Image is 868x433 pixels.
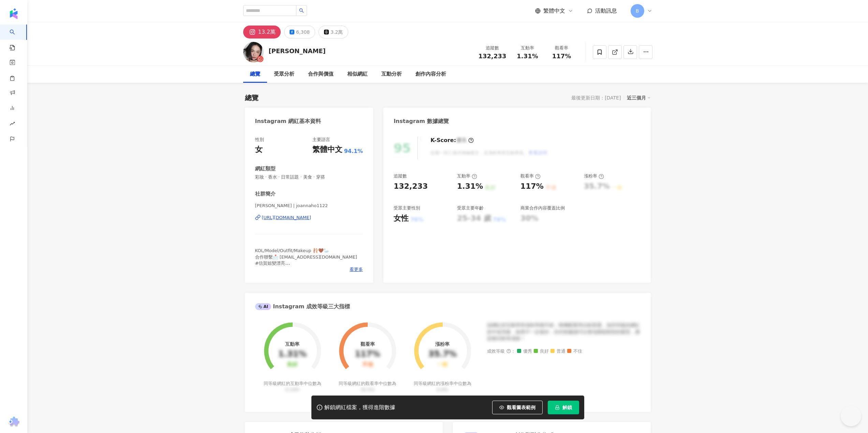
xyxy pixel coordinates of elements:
[255,165,276,172] div: 網紅類型
[381,70,402,78] div: 互動分析
[437,361,448,368] div: 一般
[507,405,535,410] span: 觀看圖表範例
[394,213,409,224] div: 女性
[10,117,15,132] span: rise
[255,137,264,143] div: 性別
[278,350,307,359] div: 1.31%
[584,173,604,179] div: 漲粉率
[255,190,276,198] div: 社群簡介
[457,205,484,211] div: 受眾主要年齡
[355,350,380,359] div: 117%
[347,70,368,78] div: 相似網紅
[543,7,565,15] span: 繁體中文
[550,349,565,354] span: 普通
[492,401,543,414] button: 觀看圖表範例
[457,181,483,192] div: 1.31%
[255,303,271,310] div: AI
[285,341,299,347] div: 互動率
[10,25,23,51] a: search
[430,137,474,144] div: K-Score :
[344,148,363,155] span: 94.1%
[350,266,363,273] span: 看更多
[517,349,532,354] span: 優秀
[330,27,343,37] div: 3.2萬
[520,173,541,179] div: 觀看率
[437,387,448,392] span: 0.8%
[243,42,264,62] img: KOL Avatar
[428,350,457,359] div: 35.7%
[362,361,373,368] div: 不佳
[319,26,348,38] button: 3.2萬
[394,205,420,211] div: 受眾主要性別
[479,45,506,51] div: 追蹤數
[549,45,575,51] div: 觀看率
[487,322,641,342] div: 該網紅的互動率和漲粉率都不錯，唯獨觀看率比較普通，為同等級的網紅的中低等級，效果不一定會好，但仍然建議可以發包開箱類型的案型，應該會比較有成效！
[552,53,571,60] span: 117%
[394,173,407,179] div: 追蹤數
[255,215,363,221] a: [URL][DOMAIN_NAME]
[284,26,315,38] button: 6,308
[255,248,357,296] span: KOL/Model/Outfit/Makeup 🩰🤎🦢 合作聯繫📩 [EMAIL_ADDRESS][DOMAIN_NAME] #信賀姐變漂亮 #賀姐太會買 #賀姐這樣穿 #賀姐這樣吃 #賀姐這樣...
[435,341,450,347] div: 漲粉率
[250,70,260,78] div: 總覽
[255,118,321,125] div: Instagram 網紅基本資料
[487,349,641,354] div: 成效等級 ：
[636,7,639,15] span: B
[312,137,330,143] div: 主要語言
[520,205,565,211] div: 商業合作內容覆蓋比例
[324,404,395,411] div: 解鎖網紅檔案，獲得進階數據
[515,45,541,51] div: 互動率
[255,303,350,310] div: Instagram 成效等級三大指標
[312,144,342,155] div: 繁體中文
[243,26,281,38] button: 13.2萬
[548,401,579,414] button: 解鎖
[413,381,472,393] div: 同等級網紅的漲粉率中位數為
[520,181,544,192] div: 117%
[274,70,294,78] div: 受眾分析
[255,174,363,180] span: 彩妝 · 香水 · 日常話題 · 美食 · 穿搭
[258,27,276,37] div: 13.2萬
[308,70,334,78] div: 合作與價值
[255,203,363,209] span: [PERSON_NAME] | joannaho1122
[263,381,322,393] div: 同等級網紅的互動率中位數為
[457,173,477,179] div: 互動率
[299,8,304,13] span: search
[285,387,299,392] span: 0.19%
[287,361,298,368] div: 良好
[8,8,19,19] img: logo icon
[269,47,326,55] div: [PERSON_NAME]
[567,349,582,354] span: 不佳
[361,387,374,392] span: 35.5%
[361,341,375,347] div: 觀看率
[7,417,20,428] img: chrome extension
[534,349,549,354] span: 良好
[255,144,263,155] div: 女
[479,52,506,60] span: 132,233
[394,118,449,125] div: Instagram 數據總覽
[517,53,538,60] span: 1.31%
[562,405,572,410] span: 解鎖
[394,181,428,192] div: 132,233
[555,405,560,410] span: lock
[415,70,446,78] div: 創作內容分析
[338,381,397,393] div: 同等級網紅的觀看率中位數為
[245,93,259,103] div: 總覽
[571,95,621,100] div: 最後更新日期：[DATE]
[296,27,310,37] div: 6,308
[262,215,311,221] div: [URL][DOMAIN_NAME]
[627,93,651,102] div: 近三個月
[595,7,617,14] span: 活動訊息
